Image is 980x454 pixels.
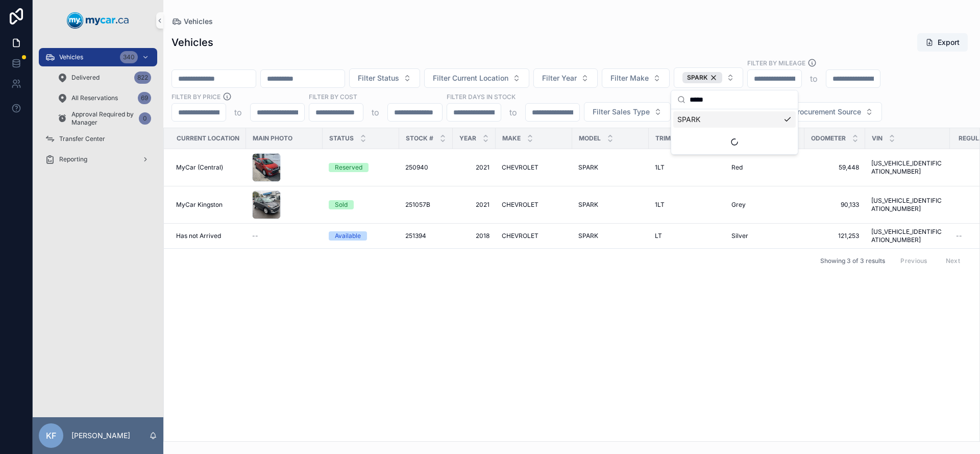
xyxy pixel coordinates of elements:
[252,232,258,240] span: --
[171,16,213,27] a: Vehicles
[655,232,719,240] a: LT
[671,109,798,154] div: Suggestions
[502,163,566,172] a: CHEVROLET
[329,163,393,172] a: Reserved
[39,130,157,148] a: Transfer Center
[71,94,118,102] span: All Reservations
[542,73,577,83] span: Filter Year
[578,232,643,240] a: SPARK
[59,135,105,143] span: Transfer Center
[731,201,798,209] a: Grey
[502,201,538,209] span: CHEVROLET
[51,109,157,128] a: Approval Required by Manager0
[811,134,846,142] span: Odometer
[655,201,665,209] span: 1LT
[872,134,883,142] span: VIN
[871,228,944,244] a: [US_VEHICLE_IDENTIFICATION_NUMBER]
[405,163,447,172] a: 250940
[329,134,354,142] span: Status
[405,163,428,172] span: 250940
[533,68,598,88] button: Select Button
[59,155,87,163] span: Reporting
[335,200,348,209] div: Sold
[502,201,566,209] a: CHEVROLET
[655,163,665,172] span: 1LT
[871,197,944,213] a: [US_VEHICLE_IDENTIFICATION_NUMBER]
[67,12,129,29] img: App logo
[405,232,447,240] a: 251394
[309,92,357,101] label: FILTER BY COST
[687,74,707,82] span: SPARK
[917,33,968,52] button: Export
[177,134,239,142] span: Current Location
[433,73,508,83] span: Filter Current Location
[747,58,805,67] label: Filter By Mileage
[176,163,223,172] span: MyCar (Central)
[171,35,213,50] h1: Vehicles
[459,163,489,172] span: 2021
[578,201,643,209] a: SPARK
[811,163,859,172] a: 59,448
[176,163,240,172] a: MyCar (Central)
[405,232,426,240] span: 251394
[584,102,671,122] button: Select Button
[372,106,379,118] p: to
[335,231,361,241] div: Available
[579,134,601,142] span: Model
[234,106,242,118] p: to
[171,92,220,101] label: FILTER BY PRICE
[502,134,521,142] span: Make
[459,201,489,209] a: 2021
[773,107,861,117] span: Filter Procurement Source
[252,232,316,240] a: --
[578,232,598,240] span: SPARK
[39,150,157,169] a: Reporting
[253,134,292,142] span: Main Photo
[134,71,151,84] div: 822
[765,102,882,122] button: Select Button
[731,163,798,172] a: Red
[424,68,529,88] button: Select Button
[176,201,223,209] span: MyCar Kingston
[509,106,517,118] p: to
[71,110,135,127] span: Approval Required by Manager
[120,51,138,63] div: 340
[184,16,213,27] span: Vehicles
[610,73,649,83] span: Filter Make
[811,232,859,240] a: 121,253
[176,201,240,209] a: MyCar Kingston
[731,232,748,240] span: Silver
[349,68,420,88] button: Select Button
[33,41,163,182] div: scrollable content
[731,201,746,209] span: Grey
[502,163,538,172] span: CHEVROLET
[459,232,489,240] span: 2018
[59,53,83,61] span: Vehicles
[731,232,798,240] a: Silver
[71,74,100,82] span: Delivered
[578,163,598,172] span: SPARK
[358,73,399,83] span: Filter Status
[731,163,743,172] span: Red
[502,232,538,240] span: CHEVROLET
[871,159,944,176] a: [US_VEHICLE_IDENTIFICATION_NUMBER]
[138,92,151,104] div: 69
[139,112,151,125] div: 0
[459,134,476,142] span: Year
[674,67,743,88] button: Select Button
[655,201,719,209] a: 1LT
[578,201,598,209] span: SPARK
[956,232,962,240] span: --
[329,200,393,209] a: Sold
[655,232,662,240] span: LT
[655,134,671,142] span: Trim
[677,114,700,125] span: SPARK
[602,68,670,88] button: Select Button
[593,107,650,117] span: Filter Sales Type
[820,257,885,265] span: Showing 3 of 3 results
[39,48,157,66] a: Vehicles340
